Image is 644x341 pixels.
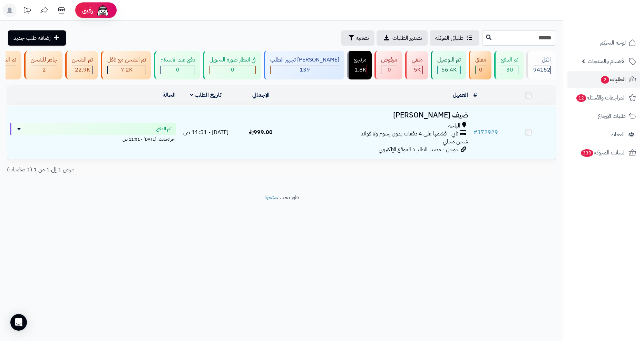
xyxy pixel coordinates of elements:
[392,34,422,42] span: تصدير الطلبات
[476,66,486,74] div: 0
[533,66,550,74] span: 94152
[18,3,36,19] a: تحديثات المنصة
[435,34,464,42] span: طلباتي المُوكلة
[42,66,46,74] span: 2
[354,66,366,74] div: 1804
[493,51,525,79] a: تم الدفع 30
[190,91,222,99] a: تاريخ الطلب
[437,56,461,64] div: تم التوصيل
[379,145,459,154] span: جوجل - مصدر الطلب: الموقع الإلكتروني
[580,148,626,158] span: السلات المتروكة
[210,66,255,74] div: 0
[576,93,626,103] span: المراجعات والأسئلة
[567,89,640,106] a: المراجعات والأسئلة12
[525,51,557,79] a: الكل94152
[598,111,626,121] span: طلبات الإرجاع
[8,30,66,46] a: إضافة طلب جديد
[72,56,93,64] div: تم الشحن
[567,126,640,143] a: العملاء
[381,66,397,74] div: 0
[567,108,640,124] a: طلبات الإرجاع
[72,66,92,74] div: 22907
[183,128,228,136] span: [DATE] - 11:51 ص
[475,56,486,64] div: معلق
[354,66,366,74] span: 1.8K
[438,66,460,74] div: 56439
[601,76,609,84] span: 2
[10,314,27,331] div: Open Intercom Messenger
[300,66,310,74] span: 139
[231,66,234,74] span: 0
[474,91,477,99] a: #
[249,128,273,136] span: 999.00
[361,130,458,138] span: تابي - قسّمها على 4 دفعات بدون رسوم ولا فوائد
[388,66,391,74] span: 0
[567,144,640,161] a: السلات المتروكة339
[576,94,586,102] span: 12
[121,66,133,74] span: 7.2K
[264,193,277,201] a: متجرة
[479,66,482,74] span: 0
[341,30,374,46] button: تصفية
[354,56,367,64] div: مرتجع
[270,56,339,64] div: [PERSON_NAME] تجهيز الطلب
[346,51,373,79] a: مرتجع 1.8K
[23,51,64,79] a: جاهز للشحن 2
[441,66,457,74] span: 56.4K
[377,30,428,46] a: تصدير الطلبات
[163,91,176,99] a: الحالة
[412,56,423,64] div: ملغي
[161,66,195,74] div: 0
[31,66,57,74] div: 2
[588,56,626,66] span: الأقسام والمنتجات
[271,66,339,74] div: 139
[176,66,179,74] span: 0
[506,66,513,74] span: 30
[501,56,518,64] div: تم الدفع
[404,51,429,79] a: ملغي 5K
[64,51,99,79] a: تم الشحن 22.9K
[156,125,172,132] span: تم الدفع
[429,51,467,79] a: تم التوصيل 56.4K
[467,51,493,79] a: معلق 0
[430,30,479,46] a: طلباتي المُوكلة
[96,3,110,17] img: ai-face.png
[291,111,468,119] h3: ضيف [PERSON_NAME]
[581,149,593,157] span: 339
[567,35,640,51] a: لوحة التحكم
[443,138,468,146] span: شحن مجاني
[533,56,551,64] div: الكل
[412,66,422,74] div: 4954
[209,56,256,64] div: في انتظار صورة التحويل
[501,66,518,74] div: 30
[13,34,51,42] span: إضافة طلب جديد
[600,75,626,84] span: الطلبات
[99,51,153,79] a: تم الشحن مع ناقل 7.2K
[10,135,176,142] div: اخر تحديث: [DATE] - 11:51 ص
[381,56,397,64] div: مرفوض
[75,66,90,74] span: 22.9K
[107,56,146,64] div: تم الشحن مع ناقل
[611,130,625,139] span: العملاء
[448,122,460,130] span: الباحة
[153,51,202,79] a: دفع عند الاستلام 0
[567,71,640,88] a: الطلبات2
[82,6,93,15] span: رفيق
[108,66,146,74] div: 7223
[414,66,421,74] span: 5K
[474,128,477,136] span: #
[31,56,57,64] div: جاهز للشحن
[373,51,404,79] a: مرفوض 0
[453,91,468,99] a: العميل
[252,91,270,99] a: الإجمالي
[600,38,626,48] span: لوحة التحكم
[202,51,262,79] a: في انتظار صورة التحويل 0
[2,166,282,174] div: عرض 1 إلى 1 من 1 (1 صفحات)
[262,51,346,79] a: [PERSON_NAME] تجهيز الطلب 139
[474,128,498,136] a: #372929
[356,34,369,42] span: تصفية
[160,56,195,64] div: دفع عند الاستلام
